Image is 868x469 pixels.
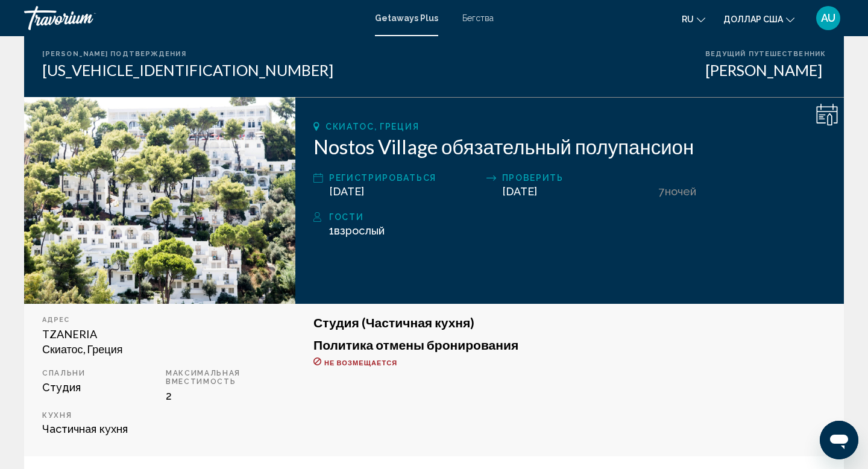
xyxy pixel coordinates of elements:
[42,316,70,324] font: Адрес
[723,10,794,28] button: Изменить валюту
[329,185,364,198] font: [DATE]
[166,389,172,402] font: 2
[821,11,835,24] font: AU
[329,212,363,222] font: Гости
[502,185,537,198] font: [DATE]
[705,50,826,58] font: Ведущий путешественник
[329,224,334,237] font: 1
[659,185,665,198] font: 7
[820,421,858,459] iframe: Кнопка запуска окна обмена сообщениями
[334,224,385,237] font: взрослый
[313,315,474,330] font: Студия (Частичная кухня)
[325,122,419,131] font: Скиатос, Греция
[42,342,122,356] font: Скиатос, Греция
[42,423,128,435] font: Частичная кухня
[324,359,397,367] font: Не возмещается
[313,134,694,159] font: Nostos Village обязательный полупансион
[24,6,363,30] a: Травориум
[682,14,694,24] font: ru
[313,337,518,352] font: Политика отмены бронирования
[813,5,844,31] button: Меню пользователя
[166,369,241,386] font: Максимальная вместимость
[375,13,438,23] a: Getaways Plus
[682,10,705,28] button: Изменить язык
[42,327,97,341] font: TZANERIA
[42,381,81,394] font: Студия
[705,61,822,79] font: [PERSON_NAME]
[462,13,494,23] a: Бегства
[723,14,783,24] font: доллар США
[42,61,333,79] font: [US_VEHICLE_IDENTIFICATION_NUMBER]
[42,411,72,420] font: Кухня
[502,173,564,183] font: Проверить
[665,185,696,198] font: ночей
[42,369,86,377] font: Спальни
[329,173,436,183] font: Регистрироваться
[42,50,186,58] font: [PERSON_NAME] подтверждения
